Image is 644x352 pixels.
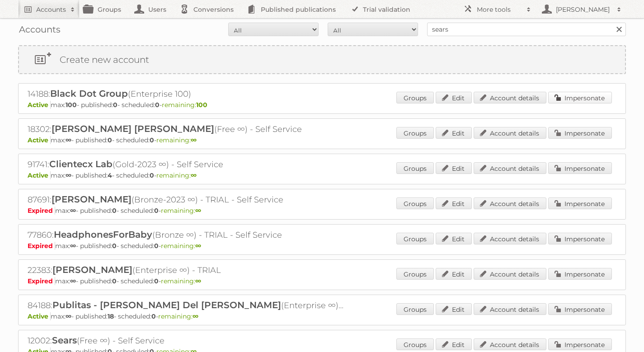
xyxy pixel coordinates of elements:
p: max: - published: - scheduled: - [28,136,616,144]
strong: 0 [155,101,160,109]
strong: ∞ [66,136,71,144]
span: remaining: [156,171,197,179]
strong: ∞ [195,207,201,215]
strong: 0 [150,136,154,144]
span: Active [28,101,51,109]
a: Edit [436,303,472,315]
a: Edit [436,233,472,244]
a: Impersonate [548,303,612,315]
strong: ∞ [191,171,197,179]
span: Expired [28,277,55,285]
p: max: - published: - scheduled: - [28,171,616,179]
span: Active [28,171,51,179]
a: Account details [474,92,546,103]
span: Sears [52,335,77,346]
strong: ∞ [66,312,71,320]
span: Clientecx Lab [49,159,113,169]
strong: ∞ [195,242,201,250]
strong: 100 [196,101,207,109]
strong: ∞ [195,277,201,285]
p: max: - published: - scheduled: - [28,207,616,215]
h2: 91741: (Gold-2023 ∞) - Self Service [28,159,344,170]
strong: 0 [150,171,154,179]
a: Groups [396,233,434,244]
strong: 0 [154,242,159,250]
span: Expired [28,207,55,215]
span: remaining: [162,101,207,109]
h2: 18302: (Free ∞) - Self Service [28,123,344,135]
strong: 0 [154,207,159,215]
a: Account details [474,338,546,350]
a: Edit [436,162,472,174]
span: Black Dot Group [50,88,128,99]
a: Account details [474,268,546,280]
a: Groups [396,303,434,315]
span: remaining: [161,207,201,215]
h2: [PERSON_NAME] [554,5,612,14]
strong: 0 [113,101,118,109]
a: Edit [436,92,472,103]
a: Impersonate [548,127,612,139]
span: [PERSON_NAME] [PERSON_NAME] [52,123,214,134]
a: Impersonate [548,197,612,209]
p: max: - published: - scheduled: - [28,101,616,109]
a: Account details [474,197,546,209]
a: Account details [474,303,546,315]
a: Impersonate [548,162,612,174]
strong: 0 [112,277,117,285]
a: Account details [474,162,546,174]
a: Groups [396,268,434,280]
h2: 12002: (Free ∞) - Self Service [28,335,344,347]
a: Impersonate [548,268,612,280]
span: Active [28,312,51,320]
a: Edit [436,338,472,350]
span: Expired [28,242,55,250]
span: Active [28,136,51,144]
strong: 0 [154,277,159,285]
strong: 4 [108,171,112,179]
h2: More tools [477,5,522,14]
span: remaining: [158,312,198,320]
span: remaining: [161,242,201,250]
span: remaining: [156,136,197,144]
a: Impersonate [548,233,612,244]
a: Groups [396,162,434,174]
span: HeadphonesForBaby [54,229,152,240]
strong: 0 [112,207,117,215]
a: Edit [436,268,472,280]
p: max: - published: - scheduled: - [28,312,616,320]
strong: ∞ [70,207,76,215]
strong: 0 [108,136,112,144]
a: Impersonate [548,92,612,103]
strong: 0 [112,242,117,250]
strong: ∞ [70,242,76,250]
a: Groups [396,92,434,103]
span: remaining: [161,277,201,285]
a: Create new account [19,46,625,73]
a: Account details [474,127,546,139]
h2: 14188: (Enterprise 100) [28,88,344,100]
a: Edit [436,197,472,209]
h2: 77860: (Bronze ∞) - TRIAL - Self Service [28,229,344,241]
strong: 0 [151,312,156,320]
strong: ∞ [191,136,197,144]
p: max: - published: - scheduled: - [28,277,616,285]
span: [PERSON_NAME] [52,194,132,205]
a: Groups [396,127,434,139]
strong: 100 [66,101,77,109]
strong: ∞ [70,277,76,285]
h2: 22383: (Enterprise ∞) - TRIAL [28,264,344,276]
span: Publitas - [PERSON_NAME] Del [PERSON_NAME] [52,300,281,310]
a: Account details [474,233,546,244]
h2: 84188: (Enterprise ∞) - TRIAL - Self Service [28,300,344,311]
strong: ∞ [66,171,71,179]
span: [PERSON_NAME] [52,264,132,275]
strong: 18 [108,312,114,320]
p: max: - published: - scheduled: - [28,242,616,250]
a: Edit [436,127,472,139]
h2: 87691: (Bronze-2023 ∞) - TRIAL - Self Service [28,194,344,206]
strong: ∞ [193,312,198,320]
a: Groups [396,197,434,209]
a: Impersonate [548,338,612,350]
h2: Accounts [36,5,66,14]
